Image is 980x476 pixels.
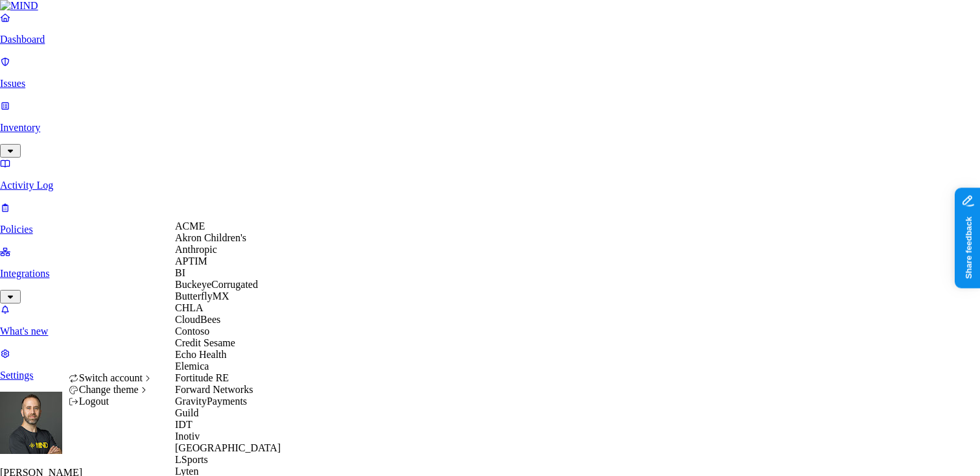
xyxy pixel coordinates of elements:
span: Credit Sesame [175,337,235,348]
span: Echo Health [175,349,227,360]
span: ButterflyMX [175,291,229,302]
span: LSports [175,454,208,465]
span: GravityPayments [175,396,247,407]
span: [GEOGRAPHIC_DATA] [175,442,281,453]
span: Elemica [175,361,209,372]
span: Anthropic [175,244,217,255]
span: Forward Networks [175,384,253,395]
span: Change theme [79,384,139,395]
span: Contoso [175,326,209,337]
span: APTIM [175,256,207,267]
span: ACME [175,220,205,232]
span: CloudBees [175,314,220,325]
span: Inotiv [175,431,200,442]
span: BuckeyeCorrugated [175,279,258,290]
span: IDT [175,419,192,430]
span: BI [175,267,185,278]
span: Switch account [79,372,143,383]
span: Akron Children's [175,232,246,243]
div: Logout [69,396,154,407]
span: Fortitude RE [175,372,229,383]
span: CHLA [175,302,204,313]
span: Guild [175,407,198,418]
